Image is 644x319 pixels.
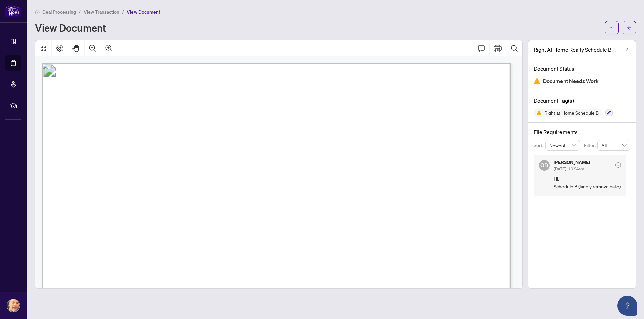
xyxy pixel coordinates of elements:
[554,166,584,171] span: [DATE], 10:24am
[122,8,124,16] li: /
[534,78,540,84] img: Document Status
[79,8,81,16] li: /
[7,299,20,312] img: Profile Icon
[42,9,76,15] span: Deal Processing
[534,128,630,136] h4: File Requirements
[534,109,542,117] img: Status Icon
[534,65,630,73] h4: Document Status
[617,296,637,316] button: Open asap
[615,162,621,168] span: check-circle
[549,140,576,150] span: Newest
[627,25,632,30] span: arrow-left
[554,175,621,191] span: Hi, Schedule B (kindly remove date)
[624,48,629,52] span: edit
[534,97,630,105] h4: Document Tag(s)
[609,25,614,30] span: ellipsis
[601,140,626,150] span: All
[584,142,597,149] p: Filter:
[5,5,21,17] img: logo
[540,161,548,170] span: OD
[554,160,590,165] h5: [PERSON_NAME]
[534,142,545,149] p: Sort:
[84,9,119,15] span: View Transaction
[534,46,618,54] span: Right At Home Realty Schedule B - Agreement of Purchase and Sale.pdf
[542,110,601,115] span: Right at Home Schedule B
[543,77,599,86] span: Document Needs Work
[127,9,160,15] span: View Document
[35,10,40,14] span: home
[35,22,106,33] h1: View Document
